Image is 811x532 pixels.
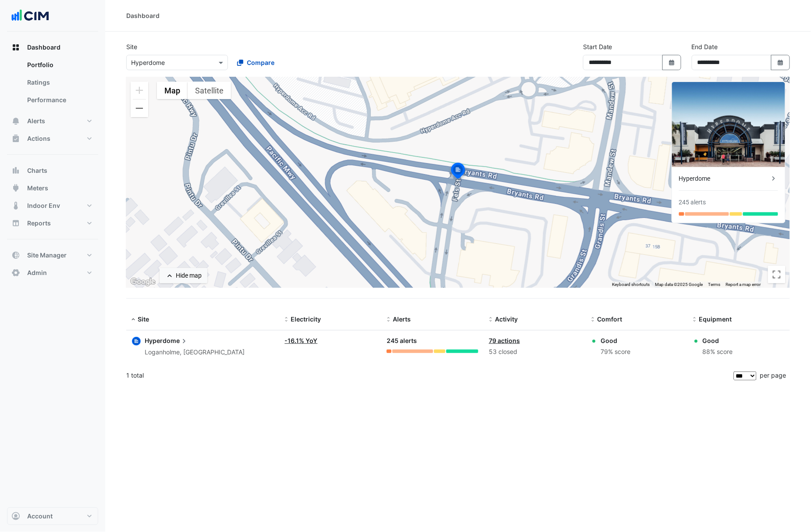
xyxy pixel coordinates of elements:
a: Portfolio [20,56,98,74]
app-icon: Dashboard [11,43,20,52]
button: Hide map [160,268,207,283]
span: Equipment [699,315,732,323]
button: Show satellite imagery [188,82,231,99]
div: Good [703,336,733,345]
button: Dashboard [7,39,98,56]
button: Show street map [157,82,188,99]
div: 79% score [601,347,630,357]
div: Hide map [176,271,202,280]
span: Dashboard [27,43,60,52]
app-icon: Admin [11,268,20,277]
span: Indoor Env [27,201,60,210]
button: Admin [7,264,98,282]
app-icon: Meters [11,184,20,193]
div: 245 alerts [679,198,706,207]
span: Account [27,512,53,521]
button: Zoom in [131,82,148,99]
label: Start Date [583,42,612,51]
app-icon: Reports [11,219,20,228]
a: Terms (opens in new tab) [708,282,721,287]
button: Site Manager [7,246,98,264]
a: Performance [20,91,98,109]
button: Actions [7,130,98,147]
div: 1 total [126,364,732,386]
app-icon: Indoor Env [11,201,20,210]
img: Hyperdome [672,82,785,167]
button: Compare [231,55,280,70]
span: Charts [27,166,47,175]
div: Hyperdome [679,174,769,183]
button: Toggle fullscreen view [768,266,786,283]
button: Charts [7,162,98,179]
button: Reports [7,214,98,232]
app-icon: Site Manager [11,251,20,260]
span: Electricity [291,315,321,323]
img: Company Logo [11,7,50,25]
button: Account [7,507,98,525]
button: Meters [7,179,98,197]
a: 79 actions [489,337,520,344]
span: per page [760,371,786,379]
div: 88% score [703,347,733,357]
span: Alerts [27,117,45,125]
a: Ratings [20,74,98,91]
span: Meters [27,184,48,193]
app-icon: Charts [11,166,20,175]
div: Good [601,336,630,345]
app-icon: Actions [11,134,20,143]
span: Reports [27,219,51,228]
span: Site Manager [27,251,67,260]
span: Comfort [597,315,622,323]
fa-icon: Select Date [777,59,785,66]
a: -16.1% YoY [285,337,317,344]
span: Alerts [393,315,411,323]
span: Site [138,315,149,323]
div: 245 alerts [387,336,478,346]
div: Dashboard [7,56,98,112]
a: Report a map error [726,282,761,287]
img: site-pin-selected.svg [448,161,468,182]
div: Loganholme, [GEOGRAPHIC_DATA] [145,347,245,357]
span: Admin [27,268,47,277]
button: Alerts [7,112,98,130]
app-icon: Alerts [11,117,20,125]
button: Keyboard shortcuts [612,282,650,288]
fa-icon: Select Date [668,59,676,66]
span: Compare [247,58,274,67]
img: Google [128,276,157,288]
label: Site [126,42,137,51]
button: Zoom out [131,100,148,117]
span: Hyperdome [145,336,189,346]
span: Activity [495,315,518,323]
span: Actions [27,134,50,143]
a: Open this area in Google Maps (opens a new window) [128,276,157,288]
button: Indoor Env [7,197,98,214]
span: Map data ©2025 Google [655,282,703,287]
label: End Date [692,42,718,51]
div: Dashboard [126,11,160,20]
div: 53 closed [489,347,580,357]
